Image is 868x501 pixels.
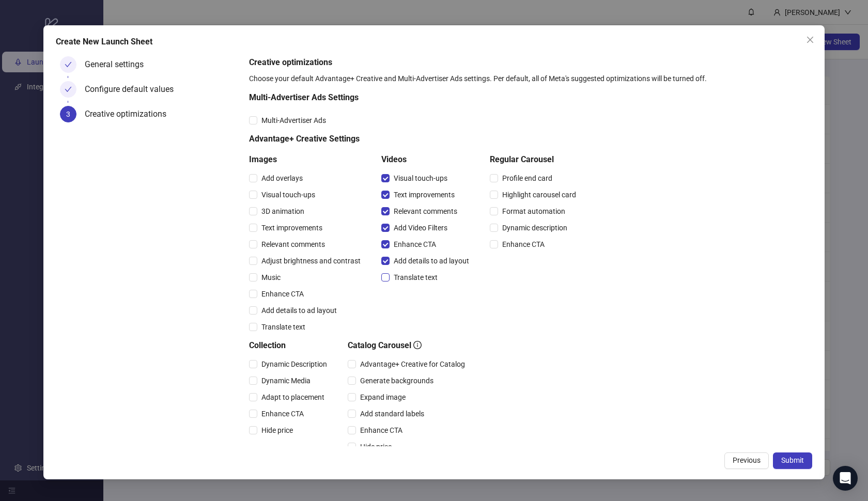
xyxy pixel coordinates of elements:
[249,153,365,166] h5: Images
[257,408,308,419] span: Enhance CTA
[498,239,549,250] span: Enhance CTA
[257,392,329,403] span: Adapt to placement
[257,272,285,283] span: Music
[390,173,452,184] span: Visual touch-ups
[390,189,459,200] span: Text improvements
[348,339,469,352] h5: Catalog Carousel
[356,358,469,370] span: Advantage+ Creative for Catalog
[257,321,309,333] span: Translate text
[390,239,440,250] span: Enhance CTA
[498,222,571,233] span: Dynamic description
[413,341,422,349] span: info-circle
[65,86,72,93] span: check
[356,408,428,419] span: Add standard labels
[257,222,327,233] span: Text improvements
[356,441,396,452] span: Hide price
[257,358,331,370] span: Dynamic Description
[249,133,580,145] h5: Advantage+ Creative Settings
[806,36,814,44] span: close
[257,305,341,316] span: Add details to ad layout
[257,115,330,126] span: Multi-Advertiser Ads
[85,56,152,73] div: General settings
[257,206,308,217] span: 3D animation
[773,452,812,469] button: Submit
[356,425,407,436] span: Enhance CTA
[802,32,818,48] button: Close
[390,255,473,267] span: Add details to ad layout
[490,153,580,166] h5: Regular Carousel
[65,61,72,68] span: check
[833,466,858,491] div: Open Intercom Messenger
[257,255,365,267] span: Adjust brightness and contrast
[257,288,308,300] span: Enhance CTA
[249,73,808,84] div: Choose your default Advantage+ Creative and Multi-Advertiser Ads settings. Per default, all of Me...
[381,153,473,166] h5: Videos
[498,206,569,217] span: Format automation
[781,456,804,464] span: Submit
[85,81,182,98] div: Configure default values
[85,106,175,122] div: Creative optimizations
[257,375,315,386] span: Dynamic Media
[257,173,307,184] span: Add overlays
[390,206,461,217] span: Relevant comments
[733,456,761,464] span: Previous
[249,339,331,352] h5: Collection
[249,91,580,104] h5: Multi-Advertiser Ads Settings
[257,189,319,200] span: Visual touch-ups
[356,392,410,403] span: Expand image
[724,452,769,469] button: Previous
[356,375,438,386] span: Generate backgrounds
[498,173,556,184] span: Profile end card
[390,222,452,233] span: Add Video Filters
[249,56,808,69] h5: Creative optimizations
[56,36,812,48] div: Create New Launch Sheet
[498,189,580,200] span: Highlight carousel card
[257,239,329,250] span: Relevant comments
[66,110,70,118] span: 3
[257,425,297,436] span: Hide price
[390,272,442,283] span: Translate text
